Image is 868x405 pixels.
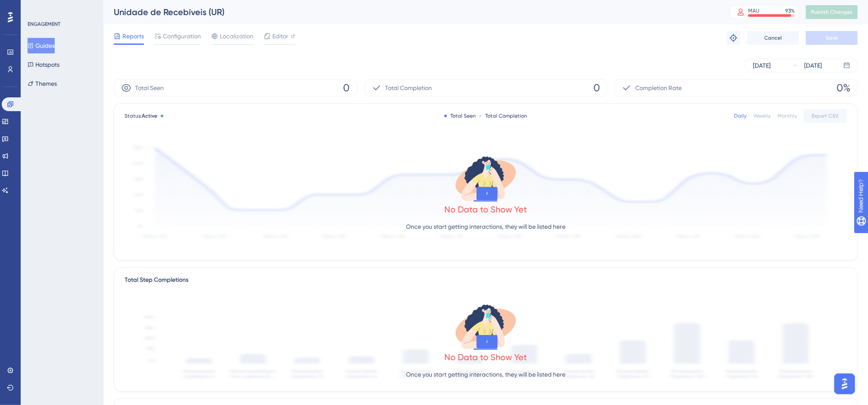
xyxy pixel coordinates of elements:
[765,34,782,41] span: Cancel
[806,31,858,45] button: Save
[28,21,60,28] div: ENGAGEMENT
[804,109,847,123] button: Export CSV
[28,76,57,91] button: Themes
[785,7,795,14] div: 93 %
[635,83,682,93] span: Completion Rate
[747,31,799,45] button: Cancel
[804,60,822,71] div: [DATE]
[444,112,476,119] div: Total Seen
[135,83,164,93] span: Total Seen
[28,57,59,72] button: Hotspots
[734,112,746,119] div: Daily
[593,81,600,95] span: 0
[837,81,850,95] span: 0%
[122,31,144,41] span: Reports
[114,6,709,18] div: Unidade de Recebíveis (UR)
[220,31,253,41] span: Localization
[479,112,527,119] div: Total Completion
[812,112,839,119] span: Export CSV
[753,60,771,71] div: [DATE]
[272,31,288,41] span: Editor
[406,221,565,232] p: Once you start getting interactions, they will be listed here
[444,351,527,363] div: No Data to Show Yet
[163,31,201,41] span: Configuration
[343,81,350,95] span: 0
[385,83,432,93] span: Total Completion
[811,9,852,16] span: Publish Changes
[777,112,797,119] div: Monthly
[406,369,565,380] p: Once you start getting interactions, they will be listed here
[125,112,157,119] span: Status:
[142,113,157,119] span: Active
[444,203,527,215] div: No Data to Show Yet
[826,34,838,41] span: Save
[125,275,188,285] div: Total Step Completions
[832,371,858,397] iframe: UserGuiding AI Assistant Launcher
[806,5,858,19] button: Publish Changes
[20,2,54,12] span: Need Help?
[28,38,55,53] button: Guides
[753,112,771,119] div: Weekly
[748,7,759,14] div: MAU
